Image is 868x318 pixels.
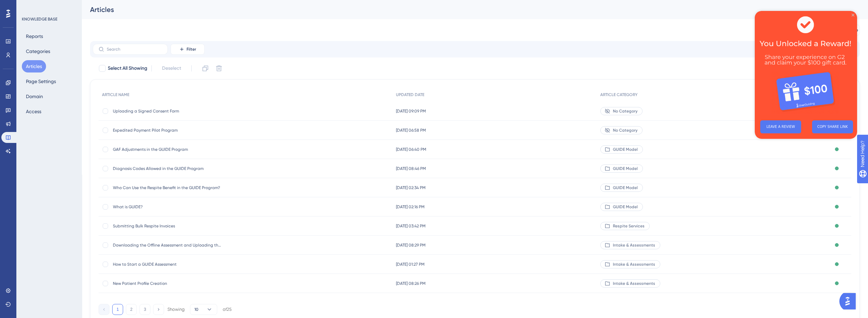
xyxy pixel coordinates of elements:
[22,90,47,103] button: Domain
[613,204,638,210] span: GUIDE Model
[613,242,655,248] span: Intake & Assessments
[113,262,222,267] span: How to Start a GUIDE Assessment
[102,92,129,97] span: ARTICLE NAME
[113,185,222,190] span: Who Can Use the Respite Benefit in the GUIDE Program?
[839,291,860,312] iframe: UserGuiding AI Assistant Launcher
[396,281,426,286] span: [DATE] 08:26 PM
[194,307,198,312] span: 10
[126,304,137,315] button: 2
[156,62,187,75] button: Deselect
[613,166,638,171] span: GUIDE Model
[396,223,426,229] span: [DATE] 03:42 PM
[16,2,43,10] span: Need Help?
[613,128,637,133] span: No Category
[5,109,46,122] button: LEAVE A REVIEW
[107,47,162,52] input: Search
[22,105,45,118] button: Access
[22,30,47,42] button: Reports
[108,64,147,72] span: Select All Showing
[613,262,655,267] span: Intake & Assessments
[613,108,637,114] span: No Category
[396,147,426,152] span: [DATE] 06:40 PM
[396,128,426,133] span: [DATE] 06:58 PM
[396,262,425,267] span: [DATE] 01:27 PM
[22,60,46,72] button: Articles
[22,75,60,88] button: Page Settings
[613,147,638,152] span: GUIDE Model
[167,306,185,313] div: Showing
[113,204,222,210] span: What is GUIDE?
[613,223,645,229] span: Respite Services
[113,147,222,152] span: GAF Adjustments in the GUIDE Program
[113,166,222,171] span: Diagnosis Codes Allowed in the GUIDE Program
[57,109,98,122] button: COPY SHARE LINK
[22,45,54,57] button: Categories
[396,185,426,190] span: [DATE] 02:34 PM
[171,44,205,55] button: Filter
[113,242,222,248] span: Downloading the Offline Assessment and Uploading the Document
[97,3,100,5] div: Close Preview
[113,108,222,114] span: Uploading a Signed Consent Form
[22,16,57,22] div: KNOWLEDGE BASE
[112,304,123,315] button: 1
[396,242,426,248] span: [DATE] 08:29 PM
[613,281,655,286] span: Intake & Assessments
[396,166,426,171] span: [DATE] 08:46 PM
[190,304,217,315] button: 10
[396,204,425,210] span: [DATE] 02:16 PM
[613,185,638,190] span: GUIDE Model
[139,304,150,315] button: 3
[600,92,637,97] span: ARTICLE CATEGORY
[162,64,181,72] span: Deselect
[113,223,222,229] span: Submitting Bulk Respite Invoices
[223,306,232,313] div: of 25
[113,128,222,133] span: Expedited Payment Pilot Program
[187,47,196,52] span: Filter
[90,5,843,14] div: Articles
[396,92,424,97] span: UPDATED DATE
[396,108,426,114] span: [DATE] 09:09 PM
[113,281,222,286] span: New Patient Profile Creation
